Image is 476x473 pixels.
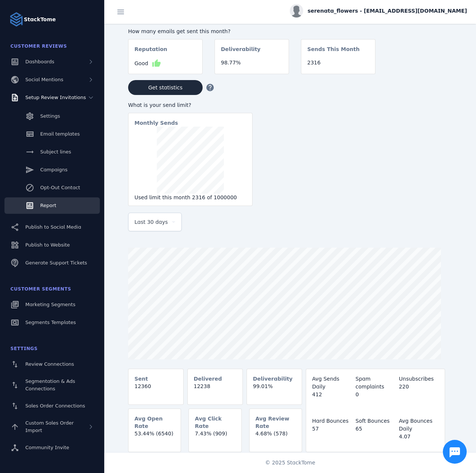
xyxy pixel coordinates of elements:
[4,180,100,196] a: Opt-Out Contact
[128,28,375,35] div: How many emails get sent this month?
[4,237,100,253] a: Publish to Website
[134,45,167,59] mat-card-subtitle: Reputation
[25,260,87,266] span: Generate Support Tickets
[25,77,63,82] span: Social Mentions
[40,149,71,155] span: Subject lines
[40,113,60,119] span: Settings
[10,286,71,292] span: Customer Segments
[399,417,439,433] div: Avg Bounces Daily
[40,167,67,172] span: Campaigns
[10,44,67,49] span: Customer Reviews
[301,59,375,73] mat-card-content: 2316
[25,378,75,391] span: Segmentation & Ads Connections
[356,417,396,425] div: Soft Bounces
[25,403,85,409] span: Sales Order Connections
[307,45,359,59] mat-card-subtitle: Sends This Month
[4,144,100,160] a: Subject lines
[25,59,54,64] span: Dashboards
[253,375,293,382] mat-card-subtitle: Deliverability
[128,430,181,444] mat-card-content: 53.44% (6540)
[308,7,467,15] span: serenata_flowers - [EMAIL_ADDRESS][DOMAIN_NAME]
[25,420,74,433] span: Custom Sales Order Import
[148,85,183,90] span: Get statistics
[25,95,86,100] span: Setup Review Invitations
[128,80,203,95] button: Get statistics
[4,162,100,178] a: Campaigns
[290,4,303,18] img: profile.jpg
[399,375,439,383] div: Unsubscribes
[4,314,100,331] a: Segments Templates
[399,383,439,391] div: 220
[312,425,352,433] div: 57
[25,320,76,325] span: Segments Templates
[221,59,283,67] div: 98.77%
[189,430,241,444] mat-card-content: 7.43% (909)
[247,382,302,396] mat-card-content: 99.01%
[128,382,183,396] mat-card-content: 12360
[356,391,396,399] div: 0
[4,219,100,235] a: Publish to Social Media
[356,425,396,433] div: 65
[40,131,80,137] span: Email templates
[10,346,38,351] span: Settings
[399,433,439,441] div: 4.07
[4,197,100,214] a: Report
[312,375,352,391] div: Avg Sends Daily
[312,417,352,425] div: Hard Bounces
[40,185,80,190] span: Opt-Out Contact
[134,415,175,430] mat-card-subtitle: Avg Open Rate
[134,218,168,226] span: Last 30 days
[256,415,296,430] mat-card-subtitle: Avg Review Rate
[4,439,100,456] a: Community Invite
[25,224,81,230] span: Publish to Social Media
[134,119,178,127] mat-card-subtitle: Monthly Sends
[312,391,352,399] div: 412
[4,126,100,142] a: Email templates
[40,203,56,208] span: Report
[4,398,100,414] a: Sales Order Connections
[221,45,261,59] mat-card-subtitle: Deliverability
[134,194,246,201] div: Used limit this month 2316 of 1000000
[128,101,253,109] div: What is your send limit?
[134,375,148,382] mat-card-subtitle: Sent
[4,356,100,372] a: Review Connections
[9,12,24,27] img: Logo image
[25,302,75,307] span: Marketing Segments
[4,296,100,313] a: Marketing Segments
[24,16,56,23] strong: StackTome
[195,415,235,430] mat-card-subtitle: Avg Click Rate
[250,430,302,444] mat-card-content: 4.68% (578)
[265,459,315,467] span: © 2025 StackTome
[4,255,100,271] a: Generate Support Tickets
[4,374,100,396] a: Segmentation & Ads Connections
[194,375,222,382] mat-card-subtitle: Delivered
[290,4,467,18] button: serenata_flowers - [EMAIL_ADDRESS][DOMAIN_NAME]
[356,375,396,391] div: Spam complaints
[188,382,242,396] mat-card-content: 12238
[152,59,161,68] mat-icon: thumb_up
[25,445,69,450] span: Community Invite
[4,108,100,124] a: Settings
[134,60,148,67] span: Good
[25,242,70,248] span: Publish to Website
[25,361,74,367] span: Review Connections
